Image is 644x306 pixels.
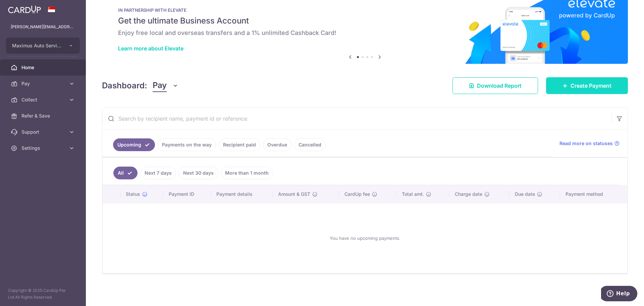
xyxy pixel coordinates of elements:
[278,191,310,198] span: Amount & GST
[211,185,273,203] th: Payment details
[546,77,628,94] a: Create Payment
[6,38,80,54] button: Maximus Auto Services Pte Ltd
[455,191,482,198] span: Charge date
[21,64,66,71] span: Home
[21,80,66,87] span: Pay
[560,185,627,203] th: Payment method
[158,138,216,151] a: Payments on the way
[294,138,326,151] a: Cancelled
[12,42,62,49] span: Maximus Auto Services Pte Ltd
[21,96,66,103] span: Collect
[477,82,522,90] span: Download Report
[15,5,29,11] span: Help
[118,45,183,52] a: Learn more about Elevate
[140,167,176,179] a: Next 7 days
[263,138,291,151] a: Overdue
[219,138,260,151] a: Recipient paid
[11,24,75,30] p: [PERSON_NAME][EMAIL_ADDRESS][DOMAIN_NAME]
[21,129,66,135] span: Support
[344,191,370,198] span: CardUp fee
[102,80,147,92] h4: Dashboard:
[118,29,612,37] h6: Enjoy free local and overseas transfers and a 1% unlimited Cashback Card!
[21,113,66,119] span: Refer & Save
[113,167,138,179] a: All
[163,185,211,203] th: Payment ID
[402,191,424,198] span: Total amt.
[601,286,637,303] iframe: Opens a widget where you can find more information
[559,140,620,147] a: Read more on statuses
[452,77,538,94] a: Download Report
[113,138,155,151] a: Upcoming
[102,108,611,129] input: Search by recipient name, payment id or reference
[21,145,66,151] span: Settings
[126,191,140,198] span: Status
[515,191,535,198] span: Due date
[118,15,612,26] h5: Get the ultimate Business Account
[153,79,167,92] span: Pay
[111,209,619,268] div: You have no upcoming payments.
[559,140,613,147] span: Read more on statuses
[571,82,611,90] span: Create Payment
[179,167,218,179] a: Next 30 days
[118,7,612,13] p: IN PARTNERSHIP WITH ELEVATE
[221,167,273,179] a: More than 1 month
[153,79,178,92] button: Pay
[8,5,41,13] img: CardUp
